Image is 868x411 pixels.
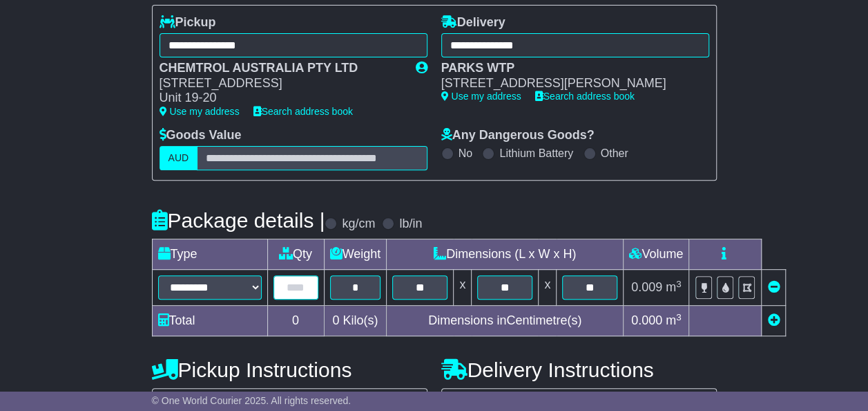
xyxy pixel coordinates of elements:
h4: Pickup Instructions [152,358,427,381]
a: Search address book [253,106,353,117]
label: Pickup [160,15,216,30]
div: Unit 19-20 [160,91,402,106]
h4: Package details | [152,209,325,232]
div: [STREET_ADDRESS] [160,76,402,91]
td: x [539,270,557,306]
span: m [666,280,682,294]
td: Total [152,306,267,336]
label: No [459,147,472,160]
a: Use my address [441,91,521,102]
label: Lithium Battery [499,147,573,160]
td: Kilo(s) [324,306,387,336]
td: Qty [267,239,324,270]
h4: Delivery Instructions [441,358,717,381]
div: CHEMTROL AUSTRALIA PTY LTD [160,61,402,76]
span: 0.000 [631,313,662,327]
label: Any Dangerous Goods? [441,128,595,143]
td: Dimensions in Centimetre(s) [387,306,624,336]
a: Search address book [535,91,635,102]
label: Delivery [441,15,505,30]
a: Use my address [160,106,240,117]
span: 0 [332,313,339,327]
label: AUD [160,146,198,170]
a: Add new item [767,313,780,327]
span: m [666,313,682,327]
label: lb/in [399,217,422,232]
label: Other [601,147,628,160]
label: Goods Value [160,128,242,143]
td: 0 [267,306,324,336]
span: 0.009 [631,280,662,294]
a: Remove this item [767,280,780,294]
span: © One World Courier 2025. All rights reserved. [152,395,351,406]
td: Dimensions (L x W x H) [387,239,624,270]
td: Volume [624,239,689,270]
td: x [454,270,472,306]
td: Weight [324,239,387,270]
div: PARKS WTP [441,61,695,76]
sup: 3 [676,279,682,289]
div: [STREET_ADDRESS][PERSON_NAME] [441,76,695,91]
label: kg/cm [342,217,375,232]
td: Type [152,239,267,270]
sup: 3 [676,312,682,322]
